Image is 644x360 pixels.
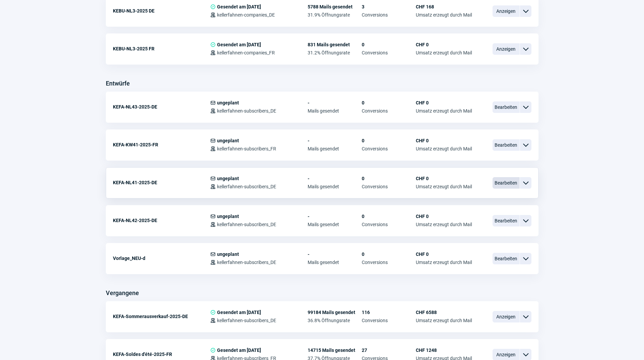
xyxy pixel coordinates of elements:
span: - [308,251,362,257]
span: 3 [362,4,416,9]
span: 36.8% Öffnungsrate [308,318,362,323]
span: Umsatz erzeugt durch Mail [416,108,472,114]
span: Conversions [362,12,416,18]
div: Vorlage_NEU-d [113,251,210,265]
span: Umsatz erzeugt durch Mail [416,318,472,323]
div: KEFA-KW41-2025-FR [113,138,210,151]
span: kellerfahnen-companies_FR [217,50,275,55]
span: Conversions [362,184,416,189]
span: Mails gesendet [308,184,362,189]
span: - [308,138,362,143]
span: 0 [362,100,416,105]
span: CHF 6588 [416,310,472,315]
span: ungeplant [217,100,239,105]
div: KEFA-NL41-2025-DE [113,176,210,189]
span: 99184 Mails gesendet [308,310,362,315]
span: CHF 0 [416,176,472,181]
span: CHF 0 [416,251,472,257]
span: Gesendet am [DATE] [217,42,261,47]
span: Umsatz erzeugt durch Mail [416,50,472,55]
span: - [308,214,362,219]
span: kellerfahnen-companies_DE [217,12,275,18]
span: CHF 0 [416,214,472,219]
span: ungeplant [217,176,239,181]
span: Mails gesendet [308,260,362,265]
span: 27 [362,347,416,353]
span: Umsatz erzeugt durch Mail [416,260,472,265]
span: Gesendet am [DATE] [217,4,261,9]
span: Anzeigen [493,5,520,17]
span: 116 [362,310,416,315]
span: kellerfahnen-subscribers_DE [217,318,276,323]
span: Gesendet am [DATE] [217,310,261,315]
span: Bearbeiten [493,139,520,151]
span: Conversions [362,108,416,114]
span: 0 [362,138,416,143]
span: CHF 0 [416,100,472,105]
h3: Entwürfe [106,78,130,89]
span: 831 Mails gesendet [308,42,362,47]
span: Anzeigen [493,311,520,322]
span: 0 [362,214,416,219]
span: 0 [362,176,416,181]
span: CHF 1248 [416,347,472,353]
span: ungeplant [217,138,239,143]
span: Mails gesendet [308,108,362,114]
span: kellerfahnen-subscribers_DE [217,222,276,227]
div: KEBU-NL3-2025 FR [113,42,210,55]
span: ungeplant [217,214,239,219]
span: CHF 0 [416,138,472,143]
div: KEFA-Sommerausverkauf-2025-DE [113,310,210,323]
span: 0 [362,42,416,47]
span: 14715 Mails gesendet [308,347,362,353]
span: Mails gesendet [308,222,362,227]
span: 31.9% Öffnungsrate [308,12,362,18]
div: KEFA-NL42-2025-DE [113,214,210,227]
span: Conversions [362,260,416,265]
span: 0 [362,251,416,257]
span: Gesendet am [DATE] [217,347,261,353]
div: KEFA-NL43-2025-DE [113,100,210,114]
span: Bearbeiten [493,177,520,189]
span: Umsatz erzeugt durch Mail [416,12,472,18]
span: - [308,100,362,105]
span: ungeplant [217,251,239,257]
span: Umsatz erzeugt durch Mail [416,222,472,227]
h3: Vergangene [106,288,139,298]
span: Mails gesendet [308,146,362,151]
span: Umsatz erzeugt durch Mail [416,146,472,151]
span: Anzeigen [493,43,520,55]
span: kellerfahnen-subscribers_DE [217,260,276,265]
span: 5788 Mails gesendet [308,4,362,9]
span: 31.2% Öffnungsrate [308,50,362,55]
span: Bearbeiten [493,101,520,113]
span: Umsatz erzeugt durch Mail [416,184,472,189]
div: KEBU-NL3-2025 DE [113,4,210,18]
span: CHF 0 [416,42,472,47]
span: Bearbeiten [493,253,520,264]
span: Conversions [362,222,416,227]
span: Bearbeiten [493,215,520,226]
span: Conversions [362,50,416,55]
span: Conversions [362,146,416,151]
span: kellerfahnen-subscribers_DE [217,108,276,114]
span: - [308,176,362,181]
span: CHF 168 [416,4,472,9]
span: Conversions [362,318,416,323]
span: kellerfahnen-subscribers_DE [217,184,276,189]
span: kellerfahnen-subscribers_FR [217,146,276,151]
